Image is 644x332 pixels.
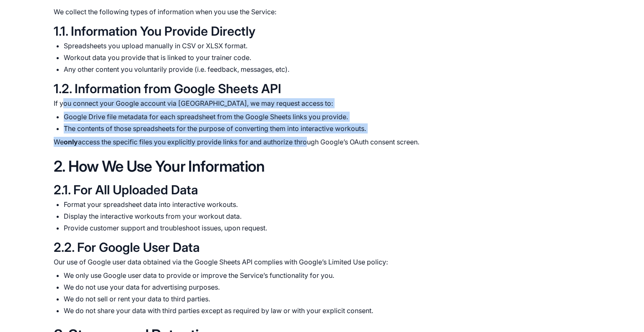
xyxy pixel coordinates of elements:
[64,199,590,209] li: Format your spreadsheet data into interactive workouts.
[54,79,590,98] h3: 1.2. Information from Google Sheets API
[54,257,590,267] p: Our use of Google user data obtained via the Google Sheets API complies with Google’s Limited Use...
[54,180,590,199] h3: 2.1. For All Uploaded Data
[54,238,590,257] h3: 2.2. For Google User Data
[54,137,590,147] p: We access the specific files you explicitly provide links for and authorize through Google’s OAut...
[54,7,590,17] p: We collect the following types of information when you use the Service:
[64,211,590,221] li: Display the interactive workouts from your workout data.
[64,294,590,304] li: We do not sell or rent your data to third parties.
[64,282,590,292] li: We do not use your data for advertising purposes.
[64,270,590,280] li: We only use Google user data to provide or improve the Service’s functionality for you.
[64,306,590,316] li: We do not share your data with third parties except as required by law or with your explicit cons...
[64,52,590,63] li: Workout data you provide that is linked to your trainer code.
[64,41,590,51] li: Spreadsheets you upload manually in CSV or XLSX format.
[64,64,590,74] li: Any other content you voluntarily provide (i.e. feedback, messages, etc).
[64,223,590,233] li: Provide customer support and troubleshoot issues, upon request.
[54,22,590,41] h3: 1.1. Information You Provide Directly
[54,98,590,108] p: If you connect your Google account via [GEOGRAPHIC_DATA], we may request access to:
[64,123,590,133] li: The contents of those spreadsheets for the purpose of converting them into interactive workouts.
[64,138,78,146] strong: only
[54,157,590,175] h2: 2. How We Use Your Information
[64,112,590,122] li: Google Drive file metadata for each spreadsheet from the Google Sheets links you provide.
